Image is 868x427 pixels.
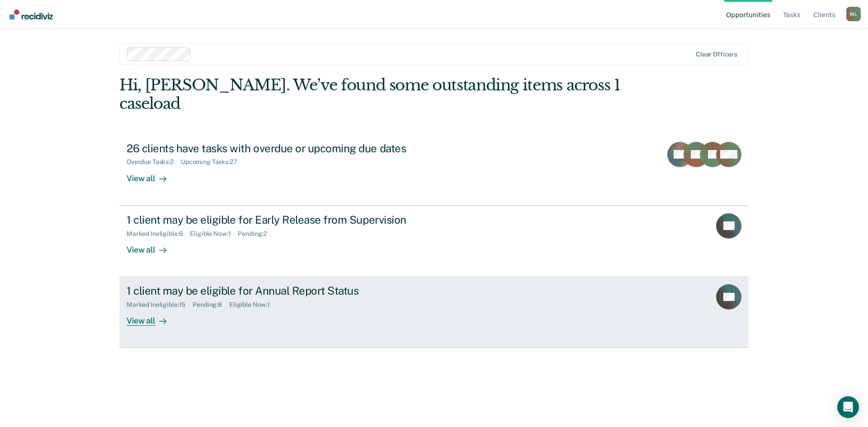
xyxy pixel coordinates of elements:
[9,9,53,19] img: Recidiviz
[127,230,190,238] div: Marked Ineligible : 6
[127,166,177,183] div: View all
[193,301,229,309] div: Pending : 8
[190,230,238,238] div: Eligible Now : 1
[127,213,444,226] div: 1 client may be eligible for Early Release from Supervision
[229,301,277,309] div: Eligible Now : 1
[127,237,177,255] div: View all
[119,277,749,348] a: 1 client may be eligible for Annual Report StatusMarked Ineligible:15Pending:8Eligible Now:1View all
[127,301,193,309] div: Marked Ineligible : 15
[846,7,861,21] button: Profile dropdown button
[119,76,623,113] div: Hi, [PERSON_NAME]. We’ve found some outstanding items across 1 caseload
[127,158,181,166] div: Overdue Tasks : 2
[119,135,749,206] a: 26 clients have tasks with overdue or upcoming due datesOverdue Tasks:2Upcoming Tasks:27View all
[127,309,177,326] div: View all
[119,206,749,277] a: 1 client may be eligible for Early Release from SupervisionMarked Ineligible:6Eligible Now:1Pendi...
[238,230,274,238] div: Pending : 2
[846,7,861,21] div: M L
[696,51,737,58] div: Clear officers
[127,284,444,297] div: 1 client may be eligible for Annual Report Status
[127,142,444,155] div: 26 clients have tasks with overdue or upcoming due dates
[837,396,859,418] div: Open Intercom Messenger
[181,158,245,166] div: Upcoming Tasks : 27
